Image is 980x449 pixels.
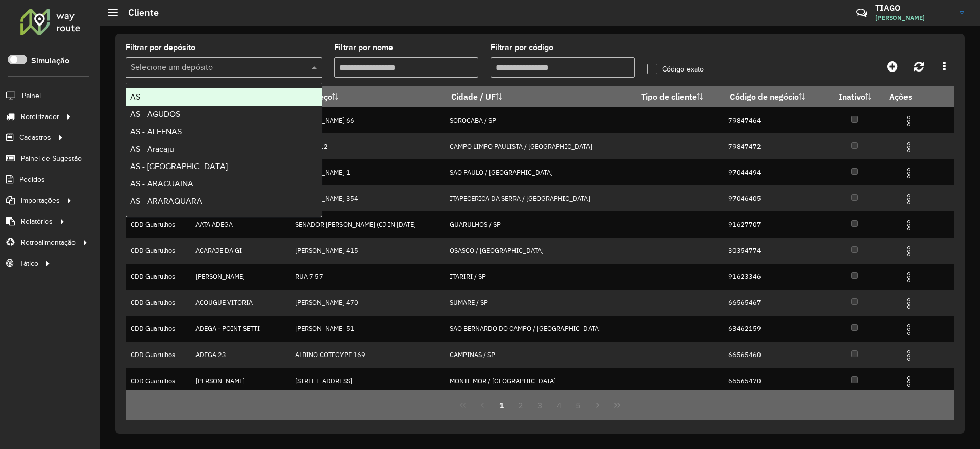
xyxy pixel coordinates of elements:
td: OSASCO / [GEOGRAPHIC_DATA] [444,238,634,264]
td: ADEGA - POINT SETTI [190,316,289,342]
span: AS - ARARAQUARA [130,197,202,205]
td: SAO PAULO / [GEOGRAPHIC_DATA] [444,159,634,185]
span: Retroalimentação [21,237,76,248]
td: [PERSON_NAME] 51 [289,316,444,342]
td: [PERSON_NAME] 415 [289,238,444,264]
td: 66565460 [723,342,827,368]
td: [PERSON_NAME] [190,368,289,394]
td: RUA 7 57 [289,264,444,290]
td: [PERSON_NAME] 1 [289,159,444,185]
td: [PERSON_NAME] 66 [289,107,444,133]
td: ITAPECERICA DA SERRA / [GEOGRAPHIC_DATA] [444,185,634,211]
button: 3 [530,395,550,415]
ng-dropdown-panel: Options list [126,83,322,217]
button: 2 [511,395,530,415]
span: AS - ARAGUAINA [130,179,193,188]
td: ACOUGUE VITORIA [190,290,289,316]
td: 79847472 [723,133,827,159]
th: Inativo [827,86,882,107]
th: Código de negócio [723,86,827,107]
span: AS - AGUDOS [130,110,180,119]
th: Tipo de cliente [634,86,723,107]
td: SUICA 212 [289,133,444,159]
label: Filtrar por código [491,41,553,54]
span: Roteirizador [21,111,59,122]
td: SOROCABA / SP [444,107,634,133]
td: 91623346 [723,264,827,290]
span: [PERSON_NAME] [875,13,952,22]
span: Painel de Sugestão [21,153,82,164]
td: 97046405 [723,185,827,211]
td: ALBINO COTEGYPE 169 [289,342,444,368]
td: [STREET_ADDRESS] [289,368,444,394]
button: 4 [550,395,569,415]
span: Importações [21,195,60,206]
span: AS - Aracaju [130,145,174,153]
td: 91627707 [723,211,827,238]
td: CDD Guarulhos [126,316,190,342]
span: Cadastros [19,132,51,143]
td: CDD Guarulhos [126,211,190,238]
td: SAO BERNARDO DO CAMPO / [GEOGRAPHIC_DATA] [444,316,634,342]
td: 66565470 [723,368,827,394]
h3: TIAGO [875,3,952,13]
label: Filtrar por depósito [126,41,195,54]
span: AS - ALFENAS [130,127,182,136]
span: AS - [GEOGRAPHIC_DATA] [130,162,228,171]
button: 1 [492,395,511,415]
td: 63462159 [723,316,827,342]
td: CAMPO LIMPO PAULISTA / [GEOGRAPHIC_DATA] [444,133,634,159]
button: Next Page [588,395,607,415]
td: 97044494 [723,159,827,185]
span: Relatórios [21,216,53,227]
td: CDD Guarulhos [126,264,190,290]
label: Filtrar por nome [334,41,393,54]
label: Simulação [31,55,69,67]
td: CDD Guarulhos [126,290,190,316]
td: SUMARE / SP [444,290,634,316]
td: 79847464 [723,107,827,133]
td: ADEGA 23 [190,342,289,368]
td: CAMPINAS / SP [444,342,634,368]
td: SENADOR [PERSON_NAME] (CJ IN [DATE] [289,211,444,238]
span: Pedidos [19,174,45,185]
td: ITARIRI / SP [444,264,634,290]
td: CDD Guarulhos [126,238,190,264]
td: CDD Guarulhos [126,368,190,394]
th: Ações [882,86,943,107]
span: Painel [22,90,41,101]
a: Contato Rápido [851,2,873,24]
td: [PERSON_NAME] 354 [289,185,444,211]
td: 30354774 [723,238,827,264]
td: 66565467 [723,290,827,316]
button: Last Page [607,395,627,415]
td: [PERSON_NAME] [190,264,289,290]
span: AS [130,92,140,101]
th: Endereço [289,86,444,107]
span: Tático [19,258,38,269]
th: Cidade / UF [444,86,634,107]
label: Código exato [647,64,704,75]
button: 5 [569,395,589,415]
td: GUARULHOS / SP [444,211,634,238]
td: ACARAJE DA GI [190,238,289,264]
td: AATA ADEGA [190,211,289,238]
td: CDD Guarulhos [126,342,190,368]
td: MONTE MOR / [GEOGRAPHIC_DATA] [444,368,634,394]
h2: Cliente [118,7,159,18]
td: [PERSON_NAME] 470 [289,290,444,316]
